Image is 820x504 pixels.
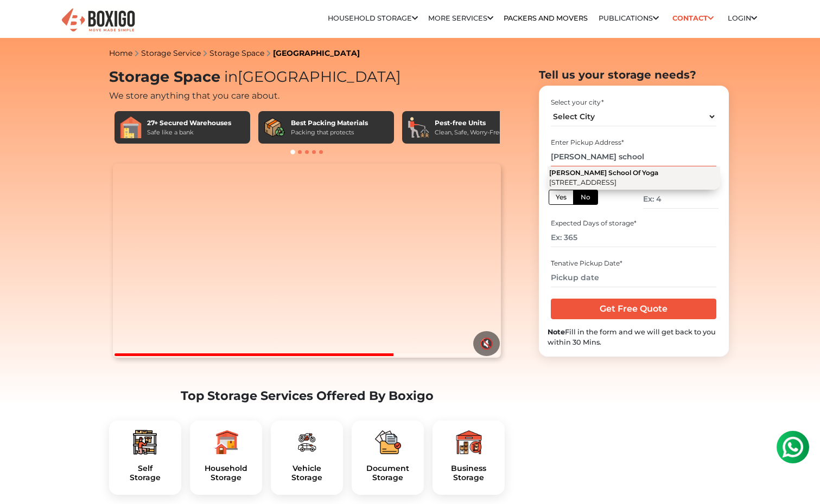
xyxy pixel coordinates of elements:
span: We store anything that you care about. [109,91,279,101]
img: boxigo_packers_and_movers_plan [132,429,158,455]
input: Pickup date [551,268,716,287]
img: Best Packing Materials [264,117,285,138]
div: Clean, Safe, Worry-Free [435,128,503,137]
span: [STREET_ADDRESS] [549,178,616,186]
input: Ex: 365 [551,228,716,247]
a: Contact [669,10,717,27]
div: 27+ Secured Warehouses [147,118,231,128]
div: Tenative Pickup Date [551,259,716,268]
div: Pest-free Units [435,118,503,128]
a: Packers and Movers [504,14,588,22]
a: BusinessStorage [441,464,496,482]
div: Enter Pickup Address [551,138,716,147]
img: boxigo_packers_and_movers_plan [294,429,320,455]
h1: Storage Space [109,68,505,86]
a: DocumentStorage [360,464,415,482]
video: Your browser does not support the video tag. [113,164,501,358]
div: Safe like a bank [147,128,231,137]
img: whatsapp-icon.svg [11,11,33,33]
img: Pest-free Units [408,117,429,138]
a: Household Storage [328,14,418,22]
img: boxigo_packers_and_movers_plan [213,429,239,455]
a: [GEOGRAPHIC_DATA] [273,48,360,58]
h5: Vehicle Storage [279,464,334,482]
div: Fill in the form and we will get back to you within 30 Mins. [548,327,720,347]
a: Home [109,48,132,58]
img: boxigo_packers_and_movers_plan [456,429,482,455]
a: SelfStorage [118,464,173,482]
b: Note [548,328,565,336]
label: Yes [549,190,574,205]
h5: Document Storage [360,464,415,482]
img: 27+ Secured Warehouses [120,117,142,138]
a: Storage Service [141,48,201,58]
img: Boxigo [60,7,136,34]
a: Storage Space [209,48,264,58]
input: Get Free Quote [551,299,716,319]
h5: Business Storage [441,464,496,482]
span: in [224,68,238,86]
img: boxigo_packers_and_movers_plan [375,429,401,455]
h5: Self Storage [118,464,173,482]
a: Login [728,14,757,22]
div: Expected Days of storage [551,218,716,228]
h2: Top Storage Services Offered By Boxigo [109,389,505,403]
span: [GEOGRAPHIC_DATA] [220,68,401,86]
h2: Tell us your storage needs? [539,68,729,81]
a: More services [428,14,493,22]
div: Packing that protects [291,128,368,137]
div: Best Packing Materials [291,118,368,128]
div: Select your city [551,98,716,107]
button: [PERSON_NAME] School Of Yoga [STREET_ADDRESS] [548,166,720,190]
label: No [573,190,598,205]
button: 🔇 [473,331,500,356]
a: Publications [599,14,659,22]
a: HouseholdStorage [199,464,253,482]
input: Select Building or Nearest Landmark [551,147,716,166]
input: Ex: 4 [643,190,718,209]
span: [PERSON_NAME] School Of Yoga [549,169,658,177]
a: VehicleStorage [279,464,334,482]
h5: Household Storage [199,464,253,482]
